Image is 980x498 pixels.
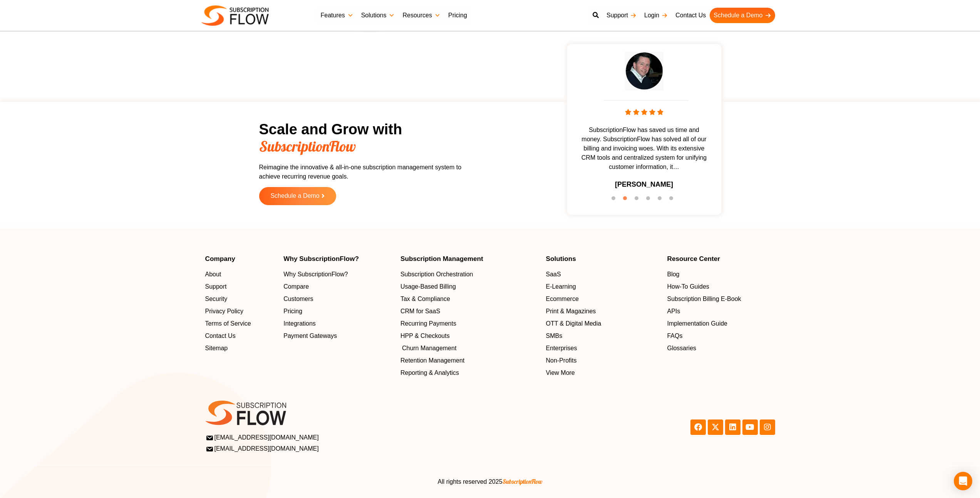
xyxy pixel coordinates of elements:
[625,109,663,115] img: stars
[205,270,221,279] span: About
[400,307,538,316] a: CRM for SaaS
[611,196,619,204] button: 1 of 6
[635,196,642,204] button: 3 of 6
[283,294,393,304] a: Customers
[667,307,775,316] a: APIs
[667,282,709,291] span: How-To Guides
[667,307,680,316] span: APIs
[546,368,575,378] span: View More
[667,319,727,328] span: Implementation Guide
[667,319,775,328] a: Implementation Guide
[546,282,576,291] span: E-Learning
[546,270,561,279] span: SaaS
[201,5,269,26] img: Subscriptionflow
[400,282,456,291] span: Usage-Based Billing
[283,270,393,279] a: Why SubscriptionFlow?
[205,477,775,486] center: All rights reserved 2025
[546,270,659,279] a: SaaS
[503,478,543,485] span: SubscriptionFlow
[667,331,775,341] a: FAQs
[205,282,276,291] a: Support
[603,8,640,23] a: Support
[205,401,286,425] img: SF-logo
[400,294,450,304] span: Tax & Compliance
[207,444,319,453] span: [EMAIL_ADDRESS][DOMAIN_NAME]
[205,319,251,328] span: Terms of Service
[546,256,659,262] h4: Solutions
[710,8,775,23] a: Schedule a Demo
[317,8,357,23] a: Features
[667,270,775,279] a: Blog
[205,294,276,304] a: Security
[546,344,577,353] span: Enterprises
[546,368,659,378] a: View More
[667,344,696,353] span: Glossaries
[546,307,596,316] span: Print & Magazines
[672,8,710,23] a: Contact Us
[283,256,393,262] h4: Why SubscriptionFlow?
[400,319,456,328] span: Recurring Payments
[400,344,538,353] a: Churn Management
[400,319,538,328] a: Recurring Payments
[283,294,313,304] span: Customers
[283,270,348,279] span: Why SubscriptionFlow?
[546,319,601,328] span: OTT & Digital Media
[546,282,659,291] a: E-Learning
[667,270,679,279] span: Blog
[270,193,319,199] span: Schedule a Demo
[207,433,319,442] span: [EMAIL_ADDRESS][DOMAIN_NAME]
[283,319,393,328] a: Integrations
[205,331,276,341] a: Contact Us
[546,356,576,365] span: Non-Profits
[400,256,538,262] h4: Subscription Management
[400,294,538,304] a: Tax & Compliance
[400,307,440,316] span: CRM for SaaS
[571,125,717,172] span: SubscriptionFlow has saved us time and money. SubscriptionFlow has solved all of our billing and ...
[357,8,399,23] a: Solutions
[399,8,444,23] a: Resources
[400,368,538,378] a: Reporting & Analytics
[205,256,276,262] h4: Company
[400,331,538,341] a: HPP & Checkouts
[283,319,316,328] span: Integrations
[283,331,337,341] span: Payment Gateways
[546,294,659,304] a: Ecommerce
[205,307,276,316] a: Privacy Policy
[667,282,775,291] a: How-To Guides
[625,52,663,90] img: testimonial
[546,331,659,341] a: SMBs
[667,294,775,304] a: Subscription Billing E-Book
[646,196,654,204] button: 4 of 6
[259,121,471,155] h2: Scale and Grow with
[283,331,393,341] a: Payment Gateways
[207,433,488,442] a: [EMAIL_ADDRESS][DOMAIN_NAME]
[205,344,276,353] a: Sitemap
[400,356,538,365] a: Retention Management
[667,256,775,262] h4: Resource Center
[400,270,538,279] a: Subscription Orchestration
[259,137,356,155] span: SubscriptionFlow
[205,282,227,291] span: Support
[205,307,244,316] span: Privacy Policy
[283,307,393,316] a: Pricing
[259,163,471,181] p: Reimagine the innovative & all-in-one subscription management system to achieve recurring revenue...
[283,282,393,291] a: Compare
[667,294,741,304] span: Subscription Billing E-Book
[546,307,659,316] a: Print & Magazines
[546,331,562,341] span: SMBs
[205,270,276,279] a: About
[400,270,473,279] span: Subscription Orchestration
[546,344,659,353] a: Enterprises
[623,196,631,204] button: 2 of 6
[658,196,665,204] button: 5 of 6
[400,282,538,291] a: Usage-Based Billing
[667,344,775,353] a: Glossaries
[546,294,578,304] span: Ecommerce
[444,8,471,23] a: Pricing
[205,319,276,328] a: Terms of Service
[669,196,677,204] button: 6 of 6
[954,472,972,490] div: Open Intercom Messenger
[400,368,459,378] span: Reporting & Analytics
[402,344,456,353] span: Churn Management
[205,294,228,304] span: Security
